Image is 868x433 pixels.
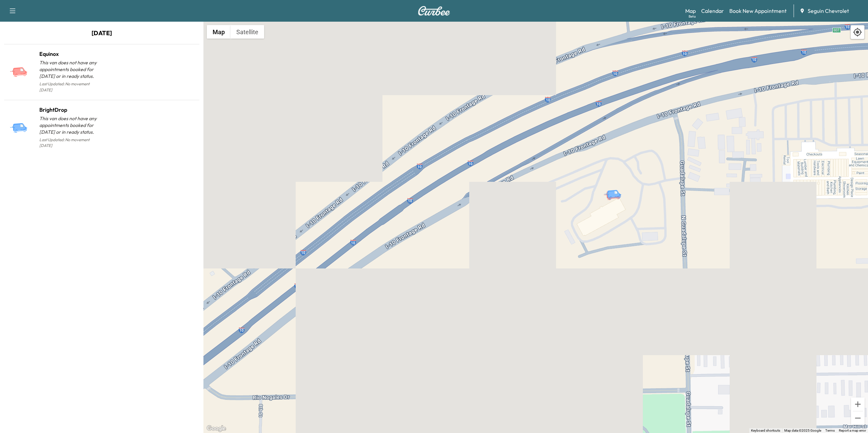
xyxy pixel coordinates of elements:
[784,429,821,432] span: Map data ©2025 Google
[418,6,450,16] img: Curbee Logo
[685,7,696,15] a: MapBeta
[850,25,865,39] div: Recenter map
[751,428,780,433] button: Keyboard shortcuts
[39,106,102,114] h1: BrightDrop
[604,182,628,194] gmp-advanced-marker: BrightDrop
[701,7,724,15] a: Calendar
[851,411,865,425] button: Zoom out
[39,115,102,135] p: This van does not have any appointments booked for [DATE] or in ready status.
[825,429,835,432] a: Terms
[39,59,102,80] p: This van does not have any appointments booked for [DATE] or in ready status.
[39,80,102,94] p: Last Updated: No movement [DATE]
[231,25,264,39] button: Show satellite imagery
[207,25,231,39] button: Show street map
[851,397,865,411] button: Zoom in
[689,14,696,19] div: Beta
[39,50,102,58] h1: Equinox
[39,135,102,150] p: Last Updated: No movement [DATE]
[205,424,228,433] img: Google
[205,424,228,433] a: Open this area in Google Maps (opens a new window)
[808,7,849,15] span: Seguin Chevrolet
[603,183,627,195] gmp-advanced-marker: Equinox
[839,429,866,432] a: Report a map error
[729,7,787,15] a: Book New Appointment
